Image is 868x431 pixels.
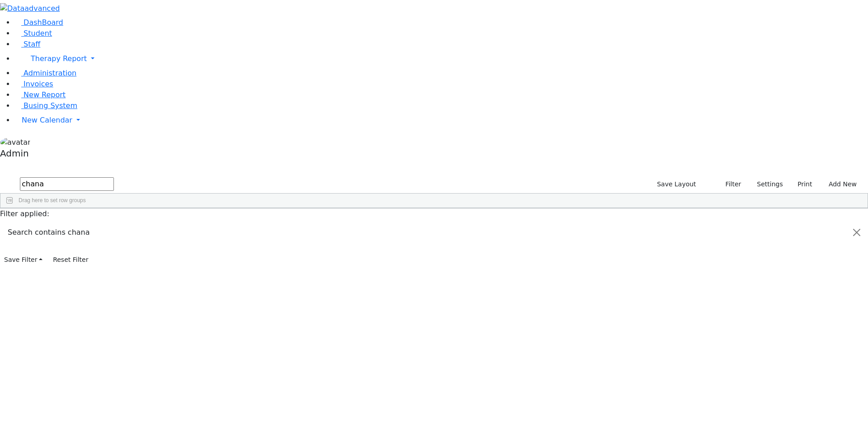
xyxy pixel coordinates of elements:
span: Drag here to set row groups [19,197,86,204]
button: Settings [745,177,787,191]
button: Filter [714,177,745,191]
a: DashBoard [14,18,63,27]
a: Administration [14,69,76,77]
span: New Report [24,90,66,99]
span: Therapy Report [31,54,87,63]
input: Search [20,177,114,191]
span: Staff [24,40,40,48]
span: Busing System [24,101,77,110]
button: Reset Filter [49,253,92,267]
span: DashBoard [24,18,63,27]
button: Add New [820,177,861,191]
a: New Report [14,90,66,99]
span: Invoices [24,80,53,88]
a: Student [14,29,52,38]
a: New Calendar [14,111,868,129]
span: Administration [24,69,76,77]
button: Print [787,177,816,191]
button: Close [846,220,868,245]
a: Therapy Report [14,50,868,68]
span: New Calendar [22,116,72,124]
a: Invoices [14,80,53,88]
button: Save Layout [653,177,700,191]
span: Student [24,29,52,38]
a: Staff [14,40,40,48]
a: Busing System [14,101,77,110]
